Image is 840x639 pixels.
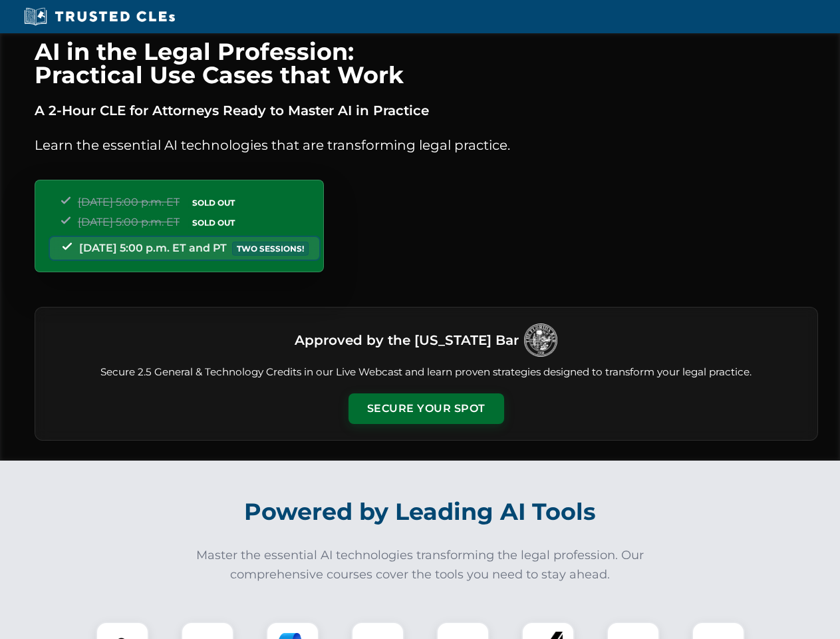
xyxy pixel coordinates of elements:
img: Trusted CLEs [20,7,179,27]
p: Master the essential AI technologies transforming the legal profession. Our comprehensive courses... [188,546,653,584]
p: Secure 2.5 General & Technology Credits in our Live Webcast and learn proven strategies designed ... [51,365,801,380]
p: A 2-Hour CLE for Attorneys Ready to Master AI in Practice [35,100,818,121]
h1: AI in the Legal Profession: Practical Use Cases that Work [35,40,818,87]
span: SOLD OUT [188,196,239,210]
span: [DATE] 5:00 p.m. ET [78,196,180,208]
span: [DATE] 5:00 p.m. ET [78,216,180,228]
h3: Approved by the [US_STATE] Bar [295,328,519,352]
button: Secure Your Spot [349,393,504,424]
h2: Powered by Leading AI Tools [52,489,789,535]
img: Logo [524,323,557,357]
p: Learn the essential AI technologies that are transforming legal practice. [35,134,818,156]
span: SOLD OUT [188,216,239,230]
